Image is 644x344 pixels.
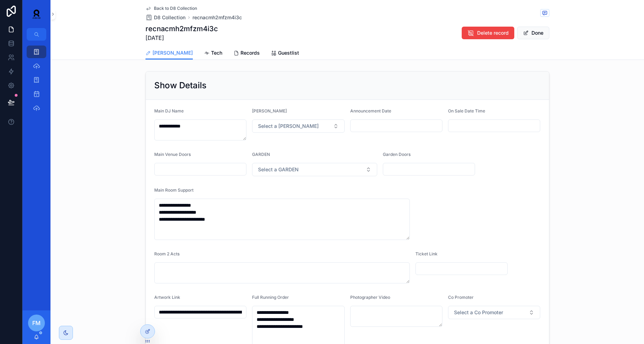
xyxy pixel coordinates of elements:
span: Select a Co Promoter [454,309,503,316]
span: [PERSON_NAME] [252,108,287,113]
a: [PERSON_NAME] [145,47,193,60]
a: Guestlist [271,47,299,61]
span: On Sale Date Time [448,108,485,113]
span: Co Promoter [448,295,474,300]
span: Full Running Order [252,295,289,300]
span: Select a GARDEN [258,166,299,173]
button: Select Button [448,306,541,319]
span: Guestlist [278,49,299,56]
span: Photographer Video [350,295,390,300]
span: D8 Collection [154,14,185,21]
span: [DATE] [145,34,218,42]
button: Select Button [252,119,345,133]
a: recnacmh2mfzm4i3c [192,14,242,21]
span: Main Room Support [154,187,194,193]
a: D8 Collection [145,14,185,21]
span: Back to D8 Collection [154,6,197,11]
h2: Show Details [154,80,206,91]
span: Artwork Link [154,295,180,300]
span: Garden Doors [383,152,411,157]
span: Ticket Link [415,251,438,256]
span: Main DJ Name [154,108,184,113]
span: Tech [211,49,222,56]
a: Tech [204,47,222,61]
span: FM [32,319,41,327]
span: GARDEN [252,152,270,157]
button: Delete record [462,27,514,39]
span: Delete record [477,29,509,36]
h1: recnacmh2mfzm4i3c [145,24,218,34]
span: [PERSON_NAME] [152,49,193,56]
span: Select a [PERSON_NAME] [258,123,319,130]
span: Announcement Date [350,108,391,113]
span: Main Venue Doors [154,152,191,157]
span: Records [240,49,260,56]
button: Done [517,27,549,39]
a: Back to D8 Collection [145,6,197,11]
button: Select Button [252,163,377,176]
div: scrollable content [22,41,50,123]
span: Room 2 Acts [154,251,179,256]
a: Records [233,47,260,61]
img: App logo [28,8,45,20]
